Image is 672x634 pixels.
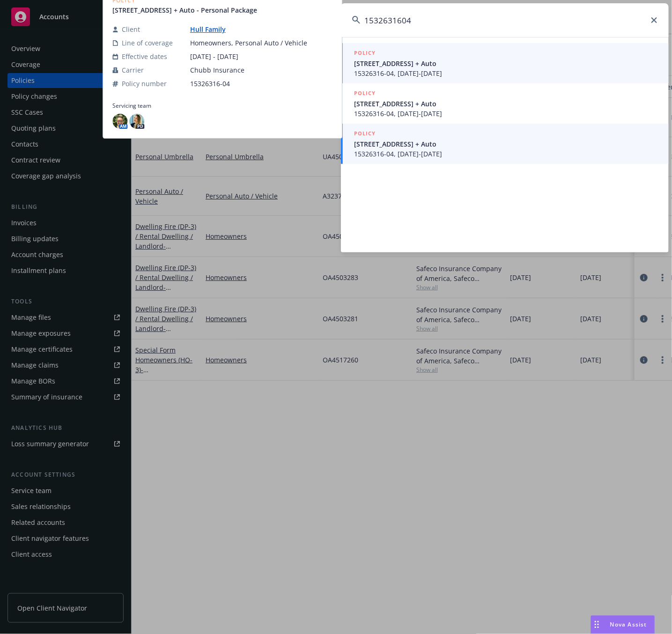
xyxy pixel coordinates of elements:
[354,99,657,109] span: [STREET_ADDRESS] + Auto
[354,48,376,58] h5: POLICY
[341,3,669,37] input: Search...
[354,139,657,149] span: [STREET_ADDRESS] + Auto
[341,83,669,124] a: POLICY[STREET_ADDRESS] + Auto15326316-04, [DATE]-[DATE]
[591,615,655,634] button: Nova Assist
[610,620,647,628] span: Nova Assist
[591,616,603,634] div: Drag to move
[354,129,376,138] h5: POLICY
[354,59,657,68] span: [STREET_ADDRESS] + Auto
[354,68,657,78] span: 15326316-04, [DATE]-[DATE]
[354,88,376,98] h5: POLICY
[354,149,657,159] span: 15326316-04, [DATE]-[DATE]
[341,124,669,164] a: POLICY[STREET_ADDRESS] + Auto15326316-04, [DATE]-[DATE]
[341,43,669,83] a: POLICY[STREET_ADDRESS] + Auto15326316-04, [DATE]-[DATE]
[354,109,657,118] span: 15326316-04, [DATE]-[DATE]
